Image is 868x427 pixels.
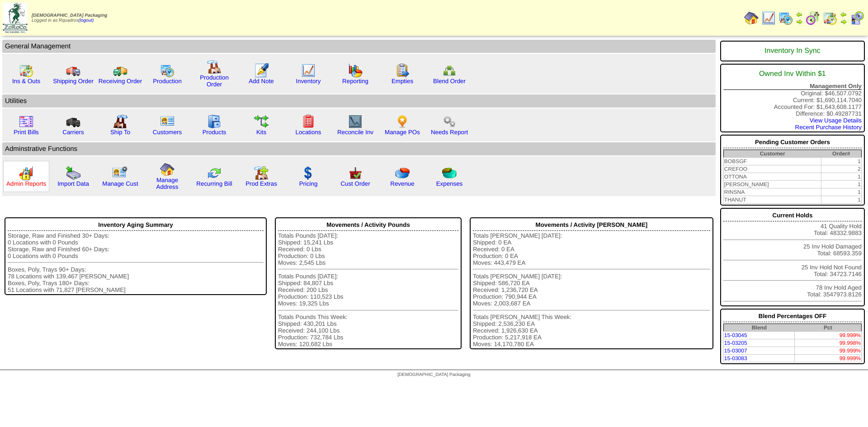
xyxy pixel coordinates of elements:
img: invoice2.gif [19,114,33,129]
img: pie_chart2.png [442,166,457,180]
a: Ins & Outs [12,78,40,84]
a: Receiving Order [99,78,142,84]
img: factory.gif [207,60,222,74]
img: cabinet.gif [207,114,222,129]
img: arrowright.gif [840,18,847,25]
img: line_graph.gif [301,63,316,78]
img: calendarblend.gif [806,11,820,25]
td: OTTONA [723,173,821,181]
div: Original: $46,507.0792 Current: $1,690,114.7040 Accounted For: $1,643,608.1177 Difference: $0.492... [720,64,865,132]
img: orders.gif [254,63,269,78]
img: network.png [442,63,457,78]
a: Empties [392,78,413,84]
div: Movements / Activity [PERSON_NAME] [473,219,710,231]
img: arrowright.gif [796,18,803,25]
td: 1 [821,188,862,196]
td: CREFOO [723,165,821,173]
a: Import Data [57,180,89,187]
a: View Usage Details [810,117,862,124]
a: 15-03083 [724,355,747,361]
a: Cust Order [340,180,370,187]
img: locations.gif [301,114,316,129]
span: [DEMOGRAPHIC_DATA] Packaging [397,372,470,377]
img: import.gif [66,166,80,180]
img: arrowleft.gif [840,11,847,18]
img: calendarprod.gif [160,63,175,78]
img: reconcile.gif [207,166,222,180]
img: factory2.gif [113,114,127,129]
img: cust_order.png [348,166,363,180]
img: line_graph2.gif [348,114,363,129]
a: Reporting [342,78,368,84]
td: BOBSGF [723,158,821,165]
img: po.png [395,114,410,129]
td: 99.999% [795,332,862,339]
a: Blend Order [433,78,466,84]
div: Blend Percentages OFF [723,310,862,322]
span: [DEMOGRAPHIC_DATA] Packaging [32,13,107,18]
a: Shipping Order [53,78,94,84]
img: customers.gif [160,114,175,129]
img: truck.gif [66,63,80,78]
img: home.gif [160,162,175,177]
a: Recent Purchase History [795,124,862,131]
th: Customer [723,150,821,158]
img: workflow.gif [254,114,269,129]
td: [PERSON_NAME] [723,181,821,188]
a: Needs Report [431,129,468,136]
a: Pricing [299,180,318,187]
img: arrowleft.gif [796,11,803,18]
td: 99.999% [795,355,862,362]
td: General Management [2,40,716,53]
img: truck3.gif [66,114,80,129]
a: Production Order [200,74,229,88]
a: Recurring Bill [196,180,232,187]
a: Manage POs [385,129,420,136]
td: 2 [821,165,862,173]
a: Add Note [249,78,274,84]
div: Movements / Activity Pounds [278,219,458,231]
a: Admin Reports [6,180,46,187]
img: prodextras.gif [254,166,269,180]
td: 1 [821,158,862,165]
td: 1 [821,173,862,181]
a: 15-03205 [724,340,747,346]
div: Inventory Aging Summary [8,219,264,231]
a: Products [203,129,226,136]
img: home.gif [744,11,759,25]
img: managecust.png [112,166,129,180]
div: Current Holds [723,210,862,221]
div: Storage, Raw and Finished 30+ Days: 0 Locations with 0 Pounds Storage, Raw and Finished 60+ Days:... [8,232,264,293]
div: Management Only [723,83,862,90]
img: zoroco-logo-small.webp [3,3,28,33]
td: THANUT [723,196,821,204]
th: Order# [821,150,862,158]
a: Manage Address [156,177,179,190]
a: Inventory [296,78,321,84]
a: Reconcile Inv [337,129,373,136]
a: Kits [256,129,266,136]
a: Expenses [436,180,463,187]
img: calendarinout.gif [823,11,837,25]
img: workflow.png [442,114,457,129]
th: Pct [795,324,862,332]
a: Carriers [62,129,84,136]
a: 15-03045 [724,332,747,338]
img: pie_chart.png [395,166,410,180]
div: Owned Inv Within $1 [723,66,862,83]
img: graph.gif [348,63,363,78]
div: Pending Customer Orders [723,136,862,148]
a: (logout) [78,18,94,23]
div: 41 Quality Hold Total: 48332.9883 25 Inv Hold Damaged Total: 68593.359 25 Inv Hold Not Found Tota... [720,208,865,306]
td: Adminstrative Functions [2,142,716,155]
a: Customers [153,129,182,136]
td: 1 [821,181,862,188]
a: Print Bills [14,129,39,136]
img: calendarprod.gif [778,11,793,25]
a: Manage Cust [102,180,138,187]
img: calendarinout.gif [19,63,33,78]
td: Utilities [2,94,716,108]
a: Revenue [390,180,414,187]
img: line_graph.gif [761,11,776,25]
img: graph2.png [19,166,33,180]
